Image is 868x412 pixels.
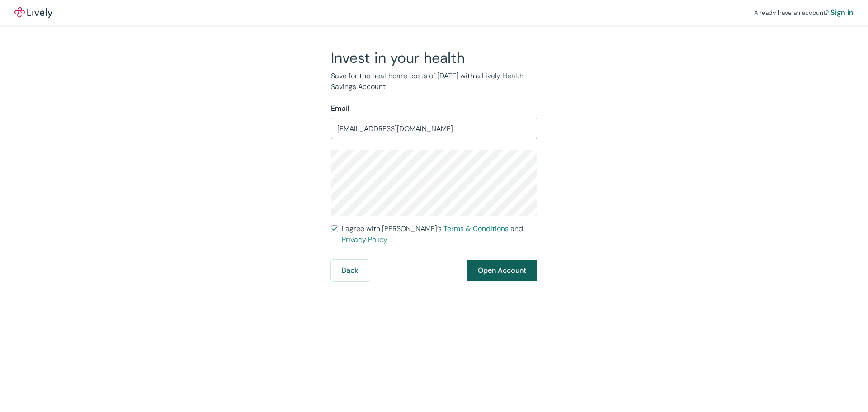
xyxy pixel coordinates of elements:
button: Back [331,260,369,281]
a: Privacy Policy [342,235,387,244]
a: LivelyLively [14,7,52,18]
img: Lively [14,7,52,18]
button: Open Account [467,260,537,281]
p: Save for the healthcare costs of [DATE] with a Lively Health Savings Account [331,71,537,92]
a: Terms & Conditions [443,224,509,233]
a: Sign in [830,7,854,18]
label: Email [331,103,349,114]
div: Already have an account? [754,7,854,18]
h2: Invest in your health [331,49,537,67]
span: I agree with [PERSON_NAME]’s and [342,223,537,245]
